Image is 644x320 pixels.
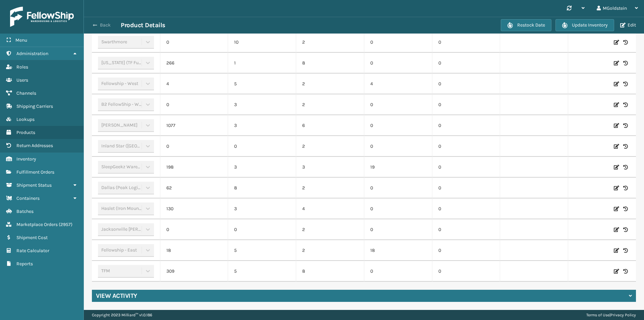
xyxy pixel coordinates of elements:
i: Inventory History [623,60,628,66]
i: Edit [614,205,619,212]
td: 5 [228,74,296,94]
td: 5 [228,261,296,282]
span: Inventory [16,156,36,162]
p: 8 [302,60,358,66]
button: Restock Date [501,19,551,31]
p: Copyright 2023 Milliard™ v 1.0.186 [92,310,152,320]
span: Marketplace Orders [16,222,58,227]
button: Update Inventory [555,19,614,31]
i: Edit [614,268,619,275]
td: 0 [432,198,500,219]
td: 0 [228,136,296,157]
td: 4 [160,74,228,94]
i: Edit [614,247,619,254]
p: 4 [302,205,358,212]
td: 3 [228,198,296,219]
i: Inventory History [623,39,628,46]
span: Administration [16,51,48,56]
span: ( 2957 ) [59,222,72,227]
i: Edit [614,122,619,129]
span: Containers [16,195,40,201]
i: Edit [614,185,619,191]
span: Batches [16,209,34,214]
td: 130 [160,198,228,219]
span: Channels [16,90,36,96]
i: Inventory History [623,268,628,275]
p: 2 [302,185,358,191]
td: 0 [364,178,432,198]
i: Inventory History [623,81,628,87]
i: Edit [614,39,619,46]
td: 0 [432,219,500,240]
span: Users [16,77,28,83]
span: Return Addresses [16,143,53,148]
h3: Product Details [121,21,165,29]
i: Edit [614,164,619,171]
td: 0 [364,261,432,282]
i: Inventory History [623,247,628,254]
i: Inventory History [623,185,628,191]
span: Menu [15,37,27,43]
td: 0 [432,94,500,115]
td: 0 [432,136,500,157]
td: 3 [228,94,296,115]
span: Shipping Carriers [16,103,53,109]
td: 0 [432,32,500,53]
span: Lookups [16,117,35,122]
i: Edit [614,226,619,233]
i: Inventory History [623,122,628,129]
span: Reports [16,261,33,267]
td: 266 [160,53,228,74]
div: | [586,310,636,320]
td: 0 [160,94,228,115]
td: 0 [160,136,228,157]
i: Inventory History [623,164,628,171]
td: 19 [364,157,432,178]
i: Inventory History [623,101,628,108]
button: Edit [618,22,638,28]
td: 10 [228,32,296,53]
i: Edit [614,143,619,150]
td: 0 [364,115,432,136]
i: Edit [614,101,619,108]
p: 2 [302,81,358,87]
td: 0 [432,157,500,178]
td: 0 [432,115,500,136]
span: Roles [16,64,28,70]
i: Edit [614,81,619,87]
i: Inventory History [623,205,628,212]
td: 0 [364,198,432,219]
i: Inventory History [623,226,628,233]
td: 0 [364,94,432,115]
td: 0 [432,53,500,74]
td: 198 [160,157,228,178]
h4: View Activity [96,292,137,300]
td: 3 [228,157,296,178]
img: logo [10,7,74,27]
button: Back [90,22,121,28]
td: 0 [228,219,296,240]
a: Privacy Policy [610,313,636,317]
span: Rate Calculator [16,248,49,254]
td: 18 [364,240,432,261]
span: Products [16,130,35,135]
td: 1077 [160,115,228,136]
td: 5 [228,240,296,261]
p: 8 [302,268,358,275]
td: 0 [364,219,432,240]
span: Fulfillment Orders [16,169,54,175]
span: Shipment Status [16,182,52,188]
td: 0 [364,53,432,74]
td: 0 [432,74,500,94]
p: 2 [302,143,358,150]
td: 3 [228,115,296,136]
td: 18 [160,240,228,261]
p: 2 [302,101,358,108]
td: 0 [432,240,500,261]
td: 0 [432,261,500,282]
td: 1 [228,53,296,74]
p: 6 [302,122,358,129]
td: 0 [432,178,500,198]
p: 2 [302,226,358,233]
td: 0 [364,32,432,53]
